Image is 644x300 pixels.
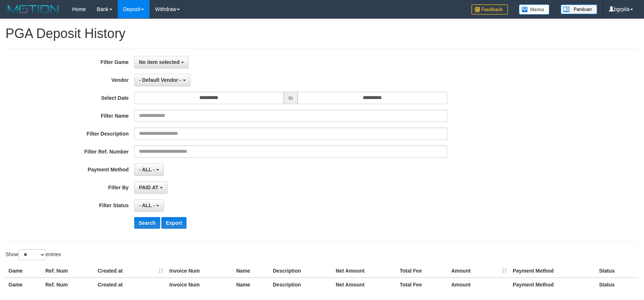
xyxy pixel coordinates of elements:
button: - Default Vendor - [134,74,191,86]
button: Export [161,217,186,229]
label: Show entries [5,249,61,260]
span: - ALL - [139,202,155,208]
button: Search [134,217,160,229]
img: Feedback.jpg [471,4,508,15]
span: PAID AT [139,185,158,190]
img: Button%20Memo.svg [519,4,550,15]
select: Showentries [18,249,46,260]
th: Invoice Num [166,278,233,291]
th: Ref. Num [42,278,95,291]
span: to [284,92,298,104]
th: Status [596,264,639,278]
button: - ALL - [134,163,164,176]
button: No item selected [134,56,189,68]
th: Payment Method [510,264,596,278]
span: No item selected [139,59,180,65]
th: Name [233,264,270,278]
th: Game [5,264,42,278]
th: Payment Method [510,278,596,291]
th: Net Amount [333,264,397,278]
th: Ref. Num [42,264,95,278]
img: panduan.png [561,4,597,14]
button: - ALL - [134,199,164,212]
th: Created at [95,264,166,278]
th: Net Amount [333,278,397,291]
th: Description [270,264,333,278]
th: Name [233,278,270,291]
span: - ALL - [139,167,155,172]
button: PAID AT [134,181,167,194]
th: Invoice Num [166,264,233,278]
span: - Default Vendor - [139,77,181,83]
th: Status [596,278,639,291]
th: Created at [95,278,166,291]
th: Total Fee [397,264,448,278]
th: Amount [448,264,510,278]
img: MOTION_logo.png [5,4,61,15]
th: Amount [448,278,510,291]
th: Description [270,278,333,291]
h1: PGA Deposit History [5,26,639,41]
th: Total Fee [397,278,448,291]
